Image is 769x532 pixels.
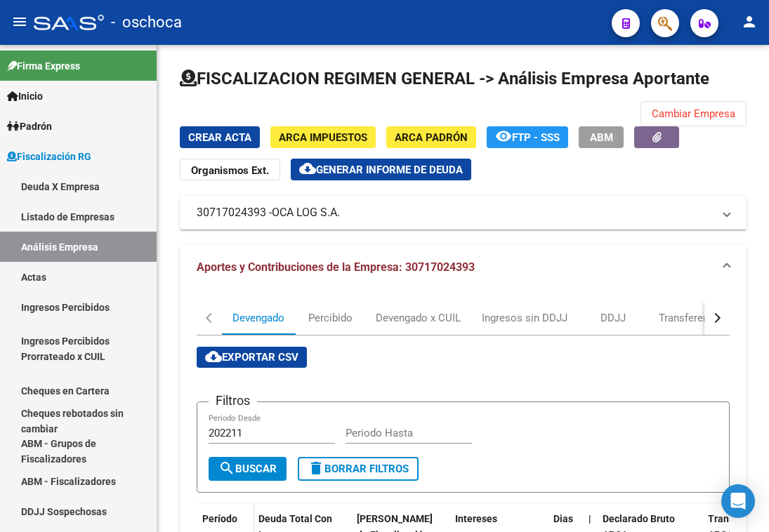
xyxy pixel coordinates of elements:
[180,245,747,290] mat-expansion-panel-header: Aportes y Contribuciones de la Empresa: 30717024393
[7,149,91,164] span: Fiscalización RG
[202,513,237,524] span: Período
[180,67,709,90] h1: FISCALIZACION REGIMEN GENERAL -> Análisis Empresa Aportante
[741,13,758,30] mat-icon: person
[218,463,277,475] span: Buscar
[7,88,43,104] span: Inicio
[308,460,324,477] mat-icon: delete
[272,205,340,220] span: OCA LOG S.A.
[316,164,463,176] span: Generar informe de deuda
[11,13,28,30] mat-icon: menu
[299,160,316,177] mat-icon: cloud_download
[188,131,251,144] span: Crear Acta
[600,310,626,326] div: DDJJ
[721,484,755,518] div: Open Intercom Messenger
[455,513,497,524] span: Intereses
[482,310,567,326] div: Ingresos sin DDJJ
[308,310,353,326] div: Percibido
[298,457,419,481] button: Borrar Filtros
[659,310,728,326] div: Transferencias
[386,126,476,148] button: ARCA Padrón
[279,131,367,144] span: ARCA Impuestos
[308,463,409,475] span: Borrar Filtros
[197,205,713,220] mat-panel-title: 30717024393 -
[640,101,747,126] button: Cambiar Empresa
[652,107,735,120] span: Cambiar Empresa
[180,159,280,180] button: Organismos Ext.
[191,164,269,177] strong: Organismos Ext.
[180,126,260,148] button: Crear Acta
[590,131,613,144] span: ABM
[495,128,512,145] mat-icon: remove_red_eye
[205,351,298,364] span: Exportar CSV
[376,310,461,326] div: Devengado x CUIL
[487,126,568,148] button: FTP - SSS
[205,348,222,365] mat-icon: cloud_download
[218,460,235,477] mat-icon: search
[209,391,257,411] h3: Filtros
[395,131,468,144] span: ARCA Padrón
[270,126,376,148] button: ARCA Impuestos
[7,119,52,134] span: Padrón
[579,126,624,148] button: ABM
[111,7,182,38] span: - oschoca
[197,260,475,274] span: Aportes y Contribuciones de la Empresa: 30717024393
[209,457,287,481] button: Buscar
[197,347,307,368] button: Exportar CSV
[180,196,747,230] mat-expansion-panel-header: 30717024393 -OCA LOG S.A.
[232,310,284,326] div: Devengado
[512,131,560,144] span: FTP - SSS
[291,159,471,180] button: Generar informe de deuda
[7,58,80,74] span: Firma Express
[553,513,573,524] span: Dias
[589,513,591,524] span: |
